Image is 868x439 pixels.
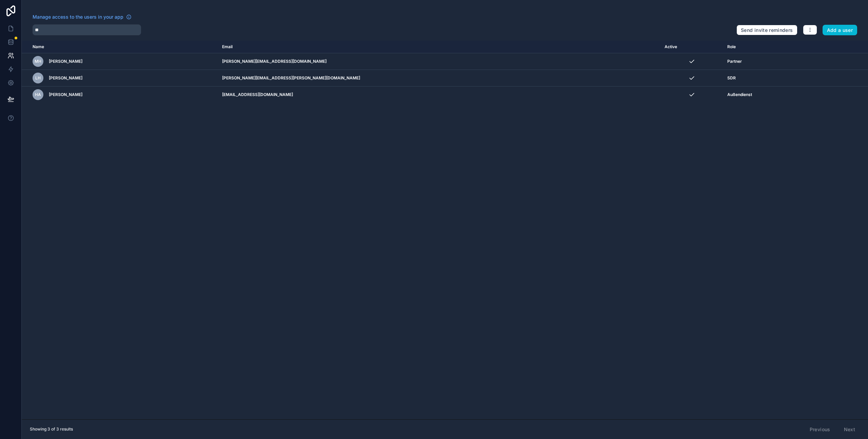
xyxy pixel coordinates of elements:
span: SDR [727,75,736,81]
a: Manage access to the users in your app [33,14,132,20]
span: Partner [727,59,742,64]
span: Manage access to the users in your app [33,14,123,20]
th: Name [22,41,218,53]
th: Role [723,41,823,53]
td: [PERSON_NAME][EMAIL_ADDRESS][PERSON_NAME][DOMAIN_NAME] [218,70,661,87]
span: MH [35,59,41,64]
button: Send invite reminders [736,25,797,36]
th: Active [660,41,723,53]
span: Außendienst [727,92,752,97]
div: scrollable content [22,41,868,419]
span: [PERSON_NAME] [49,92,82,97]
th: Email [218,41,661,53]
span: Showing 3 of 3 results [30,426,73,432]
span: [PERSON_NAME] [49,75,82,81]
button: Add a user [823,25,857,36]
span: HA [35,92,41,97]
td: [PERSON_NAME][EMAIL_ADDRESS][DOMAIN_NAME] [218,53,661,70]
span: [PERSON_NAME] [49,59,82,64]
td: [EMAIL_ADDRESS][DOMAIN_NAME] [218,87,661,103]
span: LH [35,75,41,81]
